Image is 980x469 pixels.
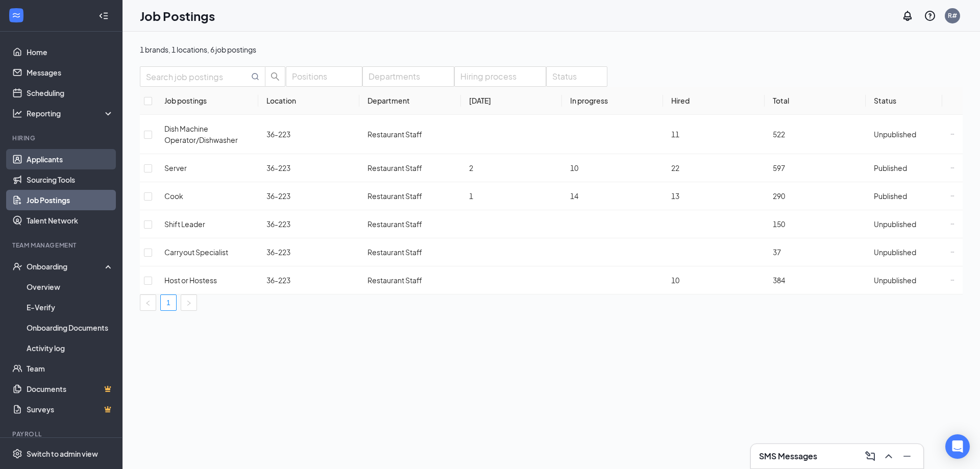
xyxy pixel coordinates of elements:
svg: WorkstreamLogo [11,10,21,20]
svg: Ellipses [950,132,954,136]
th: Total [765,87,866,115]
span: right [186,300,192,306]
span: 36-223 [266,248,290,257]
button: search [265,66,285,87]
button: left [140,294,156,311]
h3: SMS Messages [759,451,817,462]
svg: Ellipses [950,166,954,170]
input: Search job postings [146,70,249,83]
svg: Ellipses [950,194,954,198]
svg: Analysis [12,108,22,118]
span: Restaurant Staff [367,276,422,285]
span: 11 [671,130,679,139]
span: 36-223 [266,191,290,201]
li: 1 [160,294,177,311]
li: Previous Page [140,294,156,311]
td: Restaurant Staff [359,266,460,294]
span: Shift Leader [164,219,205,229]
div: Payroll [12,430,112,438]
span: Cook [164,191,183,201]
span: Restaurant Staff [367,219,422,229]
svg: Settings [12,449,22,459]
span: Unpublished [874,130,916,139]
span: 36-223 [266,163,290,172]
li: Next Page [181,294,197,311]
svg: UserCheck [12,261,22,271]
a: E-Verify [27,297,114,317]
div: Switch to admin view [27,449,98,459]
td: Restaurant Staff [359,115,460,154]
th: Status [866,87,942,115]
svg: ComposeMessage [864,450,876,462]
td: Restaurant Staff [359,182,460,210]
span: 290 [773,191,785,201]
svg: Collapse [99,11,109,21]
span: 10 [671,276,679,285]
a: Job Postings [27,190,114,210]
td: Restaurant Staff [359,210,460,238]
span: Dish Machine Operator/Dishwasher [164,124,238,144]
a: Activity log [27,338,114,358]
a: Scheduling [27,83,114,103]
span: 22 [671,163,679,172]
div: Onboarding [27,261,105,271]
span: 36-223 [266,276,290,285]
td: 36-223 [258,266,359,294]
span: Unpublished [874,248,916,257]
button: ChevronUp [880,448,897,464]
div: Open Intercom Messenger [945,434,970,459]
a: Home [27,42,114,62]
div: Hiring [12,134,112,142]
span: Unpublished [874,219,916,229]
div: R# [948,11,957,20]
a: DocumentsCrown [27,379,114,399]
span: Server [164,163,187,172]
a: 1 [161,295,176,310]
svg: Notifications [901,10,914,22]
th: Hired [663,87,764,115]
td: Restaurant Staff [359,238,460,266]
svg: Ellipses [950,222,954,226]
span: 36-223 [266,130,290,139]
span: 14 [570,191,578,201]
h1: Job Postings [140,7,215,24]
td: Restaurant Staff [359,154,460,182]
span: Restaurant Staff [367,163,422,172]
a: SurveysCrown [27,399,114,419]
a: Applicants [27,149,114,169]
span: search [265,72,285,81]
span: left [145,300,151,306]
p: 1 brands, 1 locations, 6 job postings [140,44,963,55]
div: Team Management [12,241,112,250]
td: 36-223 [258,210,359,238]
span: Published [874,191,907,201]
td: 36-223 [258,238,359,266]
a: Messages [27,62,114,83]
a: Overview [27,277,114,297]
span: 384 [773,276,785,285]
button: Minimize [899,448,915,464]
span: Unpublished [874,276,916,285]
span: Restaurant Staff [367,248,422,257]
span: 150 [773,219,785,229]
svg: MagnifyingGlass [251,72,259,81]
td: 36-223 [258,115,359,154]
th: In progress [562,87,663,115]
a: Sourcing Tools [27,169,114,190]
svg: ChevronUp [883,450,895,462]
td: 36-223 [258,154,359,182]
span: 37 [773,248,781,257]
div: Job postings [164,95,250,106]
td: 36-223 [258,182,359,210]
svg: Ellipses [950,278,954,282]
svg: Ellipses [950,250,954,254]
a: Talent Network [27,210,114,231]
a: Team [27,358,114,379]
svg: Minimize [901,450,913,462]
span: 1 [469,191,473,201]
button: right [181,294,197,311]
button: ComposeMessage [862,448,878,464]
th: [DATE] [461,87,562,115]
div: Location [266,95,351,106]
span: Restaurant Staff [367,130,422,139]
